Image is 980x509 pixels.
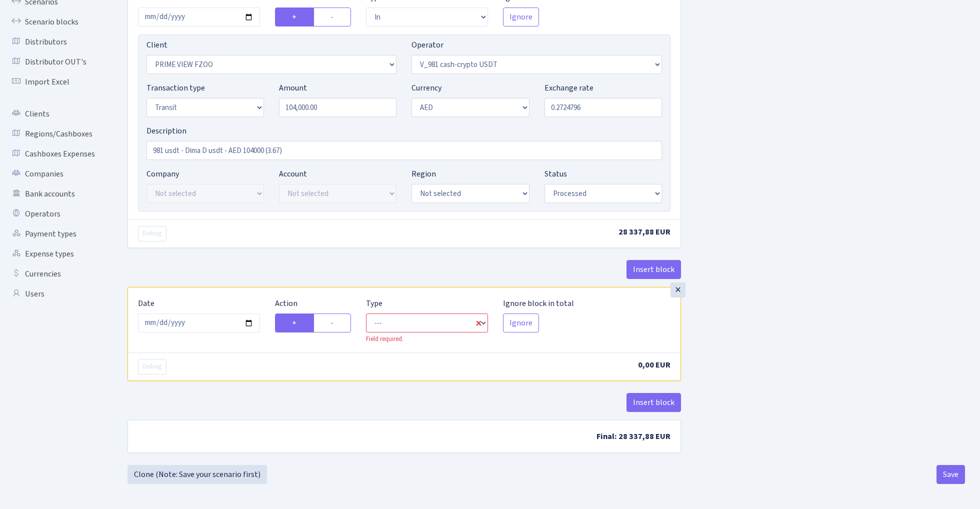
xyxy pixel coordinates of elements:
[544,168,567,180] label: Status
[503,313,539,332] button: Ignore
[5,104,105,124] a: Clients
[411,168,436,180] label: Region
[127,465,267,484] a: Clone (Note: Save your scenario first)
[5,204,105,224] a: Operators
[146,168,179,180] label: Company
[5,224,105,244] a: Payment types
[138,359,166,374] button: Debug
[279,168,307,180] label: Account
[618,226,670,237] span: 28 337,88 EUR
[146,82,205,94] label: Transaction type
[366,334,488,344] div: Field required.
[275,7,314,26] label: +
[366,297,382,309] label: Type
[5,184,105,204] a: Bank accounts
[138,297,154,309] label: Date
[146,39,167,51] label: Client
[5,72,105,92] a: Import Excel
[5,32,105,52] a: Distributors
[503,297,574,309] label: Ignore block in total
[626,260,681,279] button: Insert block
[279,82,307,94] label: Amount
[503,7,539,26] button: Ignore
[313,7,351,26] label: -
[670,282,685,297] div: ×
[5,244,105,264] a: Expense types
[411,82,441,94] label: Currency
[275,297,297,309] label: Action
[5,12,105,32] a: Scenario blocks
[138,226,166,241] button: Debug
[936,465,965,484] button: Save
[596,431,670,442] span: Final: 28 337,88 EUR
[5,264,105,284] a: Currencies
[275,313,314,332] label: +
[5,144,105,164] a: Cashboxes Expenses
[146,125,186,137] label: Description
[544,82,593,94] label: Exchange rate
[5,124,105,144] a: Regions/Cashboxes
[626,393,681,412] button: Insert block
[638,359,670,370] span: 0,00 EUR
[313,313,351,332] label: -
[5,164,105,184] a: Companies
[411,39,443,51] label: Operator
[5,284,105,304] a: Users
[5,52,105,72] a: Distributor OUT's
